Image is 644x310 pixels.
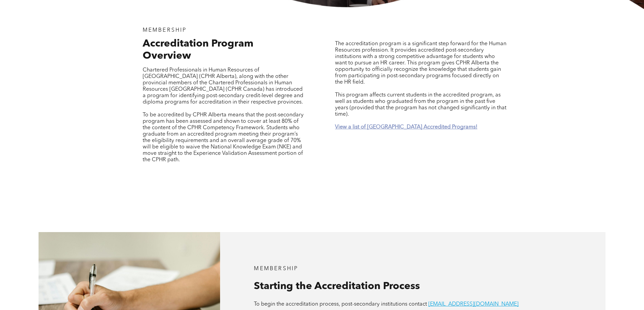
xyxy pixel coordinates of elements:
[335,92,506,117] span: This program affects current students in the accredited program, as well as students who graduate...
[254,266,298,272] span: MEMBERSHIP
[428,302,519,307] a: [EMAIL_ADDRESS][DOMAIN_NAME]
[143,39,254,61] span: Accreditation Program Overview
[143,28,187,33] span: MEMBERSHIP
[143,67,303,105] span: Chartered Professionals in Human Resources of [GEOGRAPHIC_DATA] (CPHR Alberta), along with the ot...
[335,41,506,85] span: The accreditation program is a significant step forward for the Human Resources profession. It pr...
[254,281,420,291] span: Starting the Accreditation Process
[335,124,477,130] a: View a list of [GEOGRAPHIC_DATA] Accredited Programs!
[254,302,427,307] span: To begin the accreditation process, post-secondary institutions contact
[143,112,304,163] span: To be accredited by CPHR Alberta means that the post-secondary program has been assessed and show...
